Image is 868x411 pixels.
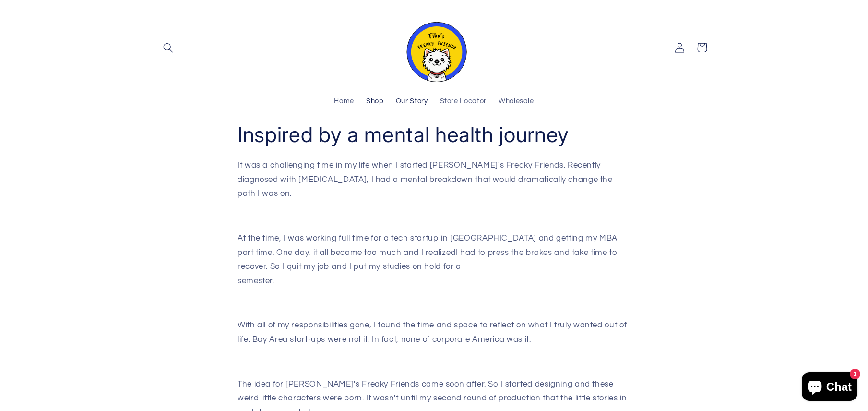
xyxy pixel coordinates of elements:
summary: Search [157,36,179,59]
a: Shop [360,91,390,112]
p: It was a challenging time in my life when I started [PERSON_NAME]'s Freaky Friends. Recently diag... [238,158,630,201]
span: Shop [366,97,384,106]
span: Home [334,97,354,106]
inbox-online-store-chat: Shopify online store chat [799,372,860,403]
h2: Inspired by a mental health journey [238,121,630,148]
span: Wholesale [499,97,534,106]
span: Store Locator [440,97,487,106]
a: Wholesale [492,91,540,112]
img: Fika's Freaky Friends [401,13,468,82]
a: Fika's Freaky Friends [397,10,472,86]
a: Our Story [390,91,434,112]
p: With all of my responsibilities gone, I found the time and space to reflect on what I truly wante... [238,318,630,347]
a: Store Locator [434,91,492,112]
span: Our Story [396,97,428,106]
p: At the time, I was working full time for a tech startup in [GEOGRAPHIC_DATA] and getting my MBA p... [238,231,630,288]
a: Home [328,91,360,112]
